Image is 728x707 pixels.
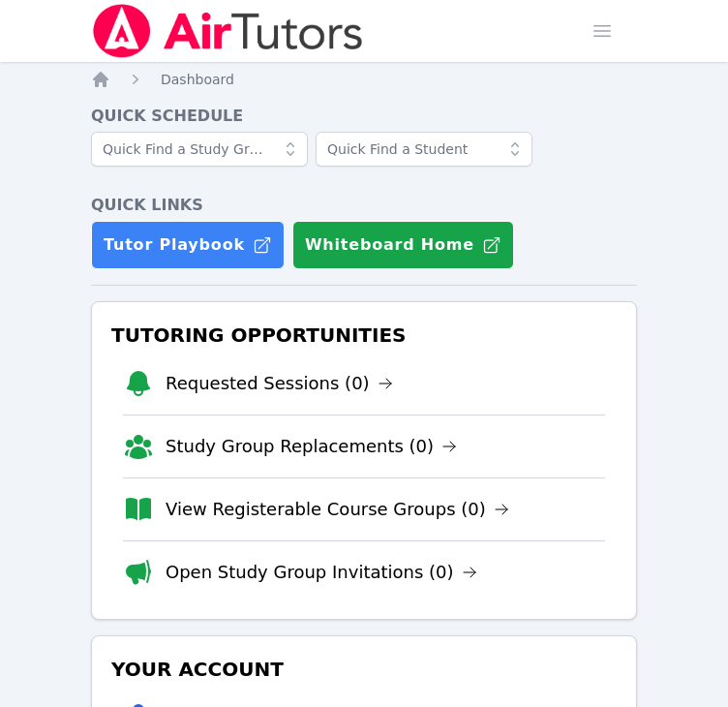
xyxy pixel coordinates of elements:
input: Quick Find a Student [316,132,532,167]
a: Requested Sessions (0) [166,370,393,397]
a: View Registerable Course Groups (0) [166,496,509,523]
a: Dashboard [161,70,234,89]
a: Tutor Playbook [91,221,285,269]
button: Whiteboard Home [292,221,514,269]
input: Quick Find a Study Group [91,132,308,167]
img: Air Tutors [91,4,365,58]
h3: Tutoring Opportunities [107,318,621,353]
a: Study Group Replacements (0) [166,433,457,460]
h4: Quick Links [91,194,637,217]
span: Dashboard [161,72,234,87]
h4: Quick Schedule [91,105,637,128]
a: Open Study Group Invitations (0) [166,559,477,586]
h3: Your Account [107,652,621,687]
nav: Breadcrumb [91,70,637,89]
